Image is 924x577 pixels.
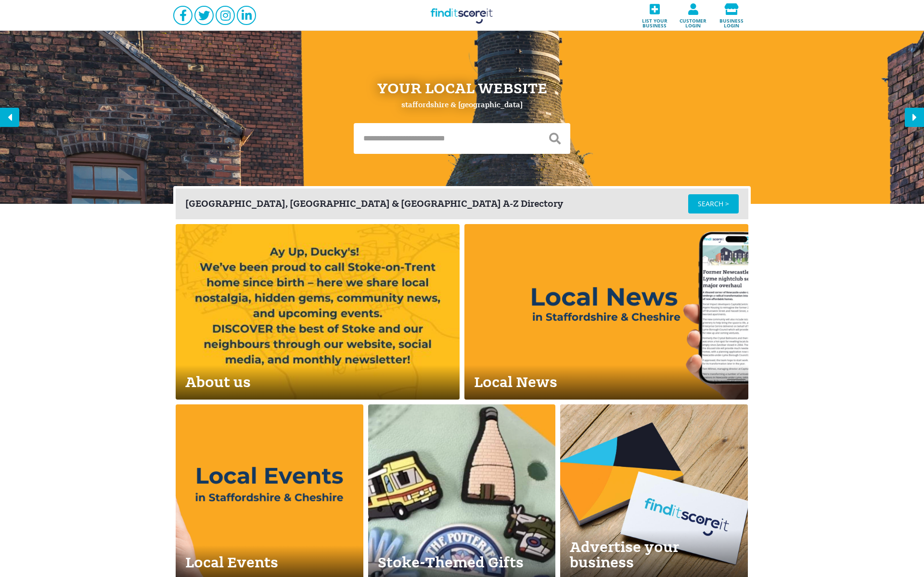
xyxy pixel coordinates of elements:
[401,101,523,109] div: Staffordshire & [GEOGRAPHIC_DATA]
[377,81,547,96] div: Your Local Website
[185,199,688,209] div: [GEOGRAPHIC_DATA], [GEOGRAPHIC_DATA] & [GEOGRAPHIC_DATA] A-Z Directory
[176,224,460,400] a: About us
[638,15,671,28] span: List your business
[464,224,748,400] a: Local News
[674,0,712,31] a: Customer login
[712,0,751,31] a: Business login
[688,194,739,213] a: SEARCH >
[677,15,709,28] span: Customer login
[715,15,748,28] span: Business login
[176,365,460,400] div: About us
[464,365,748,400] div: Local News
[635,0,674,31] a: List your business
